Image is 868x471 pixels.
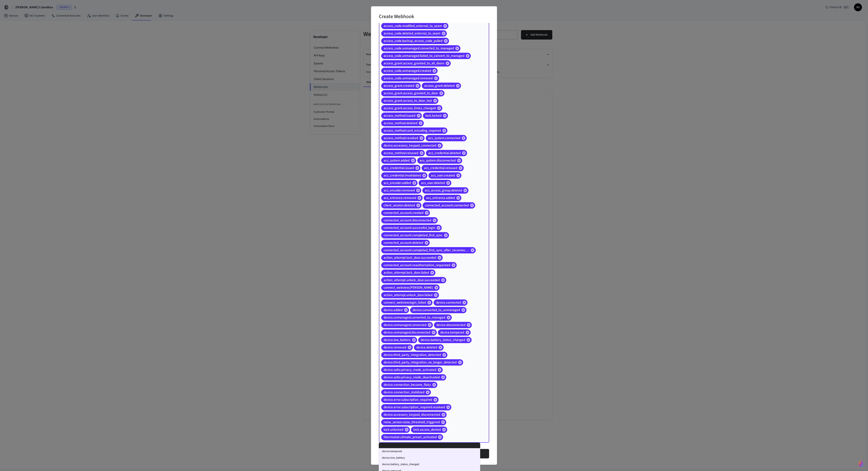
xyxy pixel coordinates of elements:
span: access_grant.access_granted_to_door [381,91,440,95]
span: connect_webview.login_failed [381,301,428,305]
div: device.connected [434,299,467,306]
div: device.third_party_integration_detected [381,352,447,358]
div: acs_credential.reissued [422,165,464,171]
span: lock.locked [423,114,444,118]
span: acs_entrance.removed [381,196,418,200]
div: action_attempt.unlock_door.failed [381,292,439,298]
div: acs_encoder.removed [381,187,421,194]
div: device.battery_status_changed [418,337,472,343]
div: acs_system.disconnected [417,157,462,164]
span: device.converted_to_unmanaged [410,308,462,312]
div: access_method.revoked [381,135,425,141]
span: device.third_party_integration_detected [381,353,443,357]
span: acs_system.disconnected [417,159,458,163]
div: device.added [381,307,409,313]
span: acs_credential.reissued [422,166,460,170]
div: connect_webview.[PERSON_NAME] [381,284,440,291]
div: acs_credential.issued [381,165,420,171]
span: device.disconnected [434,323,468,327]
div: access_grant.access_granted_to_all_doors [381,60,451,66]
span: device.unmanaged.disconnected [381,331,433,334]
div: device.unmanaged.connected [381,322,433,328]
div: device.third_party_integration_no_longer_detected [381,359,463,366]
span: action_attempt.lock_door.succeeded [381,256,439,260]
div: device.connection_stabilized [381,389,431,395]
span: device.salto.privacy_mode_deactivated [381,375,442,379]
div: action_attempt.lock_door.succeeded [381,255,443,261]
div: device.tampered [438,329,471,336]
div: connected_account.deleted [381,240,430,246]
div: device.accessory_keypad_disconnected [381,412,447,418]
div: access_method.card_encoding_required [381,127,447,134]
span: acs_credential.deleted [426,151,463,155]
span: acs_system.connected [426,136,463,140]
div: acs_credential.invalidated [381,172,427,179]
span: device.connected [434,301,463,305]
span: device.error.subscription_required.resolved [381,405,447,409]
div: connected_account.disconnected [381,217,438,223]
span: access_method.card_encoding_required [381,129,443,133]
div: noise_sensor.noise_threshold_triggered [381,419,446,425]
li: device.tampered [379,448,480,455]
div: connected_account.created [381,210,430,216]
span: acs_user.deleted [419,181,447,185]
li: device.low_battery [379,455,480,461]
div: access_code.unmanaged.converted_to_managed [381,45,460,52]
span: device.battery_status_changed [418,338,467,342]
span: acs_entrance.added [424,196,457,200]
div: acs_encoder.added [381,180,417,186]
h2: Create Webhook [379,11,414,23]
div: device.unmanaged.converted_to_managed [381,314,452,321]
span: connected_account.disconnected [381,218,434,222]
span: device.unmanaged.connected [381,323,429,327]
div: device.salto.privacy_mode_deactivated [381,374,446,380]
span: access_code.backup_access_code_pulled [381,39,445,43]
span: connect_webview.[PERSON_NAME] [381,286,435,290]
div: access_code.unmanaged.failed_to_convert_to_managed [381,53,471,59]
div: connected_account.completed_first_sync [381,232,449,238]
div: access_code.backup_access_code_pulled [381,38,449,44]
span: access_code.unmanaged.removed [381,76,435,80]
span: access_grant.deleted [422,84,457,88]
div: connected_account.reauthorization_requested [381,262,457,268]
span: access_method.reissued [381,151,421,155]
span: access_grant.created [381,84,416,88]
div: device.connection_became_flaky [381,382,437,388]
span: device.connection_stabilized [381,390,427,394]
span: access_grant.access_granted_to_all_doors [381,61,447,65]
div: acs_credential.deleted [426,150,467,156]
div: lock.unlocked [381,427,410,433]
div: device.converted_to_unmanaged [410,307,466,313]
span: device.tampered [438,331,466,334]
li: device.unmanaged.disconnected [379,442,480,448]
div: device.error.subscription_required [381,397,439,403]
span: acs_encoder.added [381,181,413,185]
div: acs_system.connected [426,135,467,141]
span: acs_access_group.deleted [422,188,464,192]
div: client_session.deleted [381,202,421,209]
div: access_grant.created [381,83,421,89]
div: access_grant.access_to_door_lost [381,98,438,104]
span: action_attempt.unlock_door.succeeded [381,278,442,282]
div: connect_webview.login_failed [381,299,432,306]
div: acs_entrance.added [424,195,461,201]
span: device.connection_became_flaky [381,383,433,387]
span: access_code.unmanaged.converted_to_managed [381,46,456,50]
div: acs_user.deleted [419,180,451,186]
div: access_method.reissued [381,150,425,156]
div: device.low_battery [381,337,417,343]
div: access_grant.access_granted_to_door [381,90,444,96]
span: device.error.subscription_required [381,398,434,402]
span: device.low_battery [381,338,413,342]
div: acs_user.created [428,172,461,179]
span: device.removed [381,345,409,349]
div: access_grant.access_times_changed [381,105,442,111]
span: acs_credential.invalidated [381,174,423,177]
div: lock.access_denied [411,427,447,433]
span: connected_account.completed_first_sync [381,233,445,237]
span: device.salto.privacy_mode_activated [381,368,439,372]
span: connected_account.reauthorization_requested [381,263,453,267]
span: device.added [381,308,405,312]
span: action_attempt.unlock_door.failed [381,293,435,297]
div: action_attempt.lock_door.failed [381,270,435,276]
